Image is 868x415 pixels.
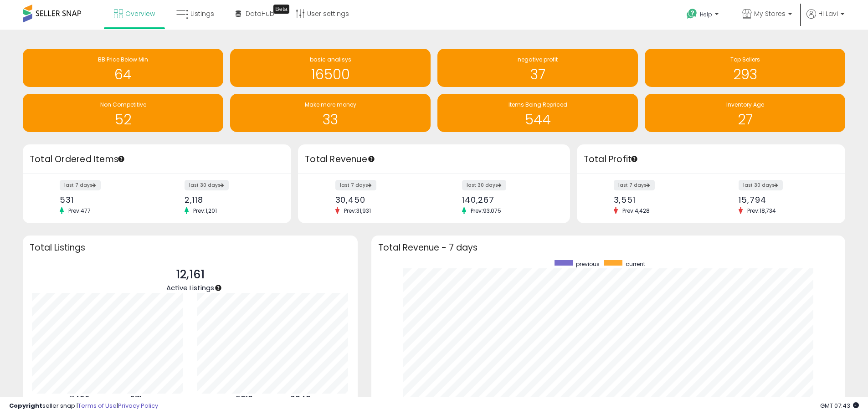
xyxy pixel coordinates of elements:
div: Tooltip anchor [367,155,375,163]
span: negative profit [518,56,558,63]
div: Tooltip anchor [273,5,289,14]
b: 6843 [290,394,311,405]
div: 3,551 [614,195,704,205]
span: Hi Lavi [818,9,838,18]
span: 2025-09-16 07:43 GMT [820,401,859,410]
a: negative profit 37 [437,49,638,87]
span: Listings [190,9,214,18]
b: 11490 [70,394,90,405]
a: Hi Lavi [806,9,844,30]
a: basic analisys 16500 [230,49,431,87]
label: last 7 days [335,180,376,190]
h1: 293 [649,67,841,82]
a: Top Sellers 293 [645,49,845,87]
h1: 37 [442,67,633,82]
span: current [626,260,645,268]
h3: Total Profit [584,153,838,166]
div: Tooltip anchor [630,155,638,163]
strong: Copyright [9,401,42,410]
span: BB Price Below Min [98,56,148,63]
div: seller snap | | [9,402,158,410]
a: Privacy Policy [118,401,158,410]
a: BB Price Below Min 64 [23,49,223,87]
span: Prev: 18,734 [743,207,781,215]
span: Prev: 93,075 [466,207,506,215]
span: Prev: 4,428 [618,207,654,215]
div: Tooltip anchor [214,284,222,292]
b: 671 [130,394,142,405]
span: basic analisys [310,56,351,63]
span: Non Competitive [100,101,146,108]
span: Help [700,10,712,18]
a: Help [679,1,728,30]
div: 30,450 [335,195,427,205]
label: last 7 days [60,180,101,190]
div: 15,794 [739,195,829,205]
span: Top Sellers [730,56,760,63]
span: My Stores [754,9,786,18]
span: Prev: 31,931 [339,207,375,215]
h1: 27 [649,112,841,127]
label: last 30 days [185,180,229,190]
a: Inventory Age 27 [645,94,845,132]
span: Prev: 1,201 [189,207,221,215]
span: Overview [125,9,155,18]
span: Prev: 477 [64,207,95,215]
div: Tooltip anchor [117,155,125,163]
h1: 16500 [235,67,426,82]
label: last 7 days [614,180,655,190]
a: Items Being Repriced 544 [437,94,638,132]
h3: Total Listings [30,244,351,251]
a: Non Competitive 52 [23,94,223,132]
h1: 52 [27,112,219,127]
div: 140,267 [462,195,554,205]
span: Make more money [305,101,356,108]
span: previous [576,260,600,268]
p: 12,161 [166,266,214,283]
h1: 544 [442,112,633,127]
span: DataHub [246,9,274,18]
label: last 30 days [739,180,783,190]
div: 2,118 [185,195,275,205]
label: last 30 days [462,180,506,190]
a: Terms of Use [78,401,117,410]
h1: 64 [27,67,219,82]
span: Active Listings [166,283,214,292]
h3: Total Revenue [305,153,563,166]
a: Make more money 33 [230,94,431,132]
span: Inventory Age [726,101,764,108]
h1: 33 [235,112,426,127]
h3: Total Ordered Items [30,153,284,166]
span: Items Being Repriced [508,101,567,108]
h3: Total Revenue - 7 days [378,244,838,251]
b: 5318 [236,394,253,405]
div: 531 [60,195,150,205]
i: Get Help [686,8,698,20]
